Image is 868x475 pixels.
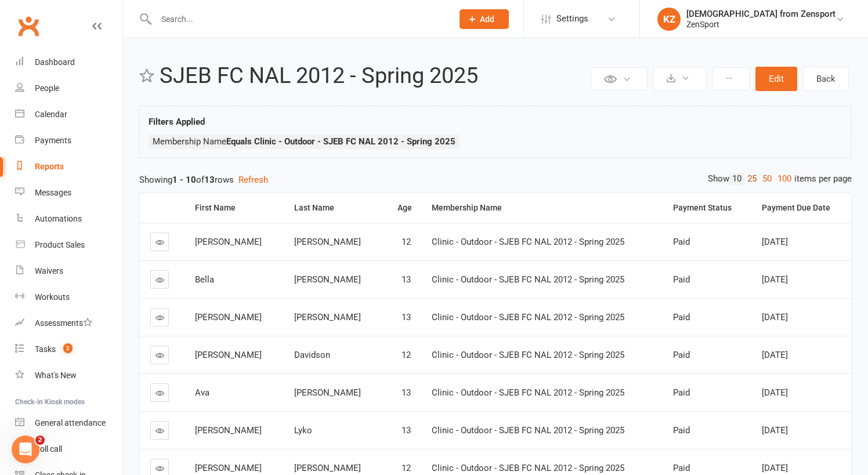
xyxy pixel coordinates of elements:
[673,387,690,398] span: Paid
[432,463,624,473] span: Clinic - Outdoor - SJEB FC NAL 2012 - Spring 2025
[15,410,122,436] a: General attendance kiosk mode
[402,387,411,398] span: 13
[294,387,361,398] span: [PERSON_NAME]
[460,9,509,29] button: Add
[432,274,624,285] span: Clinic - Outdoor - SJEB FC NAL 2012 - Spring 2025
[402,350,411,360] span: 12
[402,425,411,436] span: 13
[673,204,742,212] div: Payment Status
[762,463,788,473] span: [DATE]
[673,237,690,247] span: Paid
[294,237,361,247] span: [PERSON_NAME]
[762,387,788,398] span: [DATE]
[673,425,690,436] span: Paid
[402,237,411,247] span: 12
[15,310,122,336] a: Assessments
[153,136,455,147] span: Membership Name
[294,204,374,212] div: Last Name
[762,204,842,212] div: Payment Due Date
[673,463,690,473] span: Paid
[160,64,588,88] h2: SJEB FC NAL 2012 - Spring 2025
[729,173,744,185] a: 10
[432,312,624,322] span: Clinic - Outdoor - SJEB FC NAL 2012 - Spring 2025
[15,336,122,362] a: Tasks 2
[195,312,262,322] span: [PERSON_NAME]
[35,345,56,354] div: Tasks
[35,436,45,445] span: 2
[673,350,690,360] span: Paid
[15,284,122,310] a: Workouts
[432,350,624,360] span: Clinic - Outdoor - SJEB FC NAL 2012 - Spring 2025
[294,274,361,285] span: [PERSON_NAME]
[35,444,62,454] div: Roll call
[15,232,122,258] a: Product Sales
[15,206,122,232] a: Automations
[15,436,122,462] a: Roll call
[762,312,788,322] span: [DATE]
[762,237,788,247] span: [DATE]
[762,425,788,436] span: [DATE]
[35,418,106,427] div: General attendance
[775,173,794,185] a: 100
[35,371,77,380] div: What's New
[432,237,624,247] span: Clinic - Outdoor - SJEB FC NAL 2012 - Spring 2025
[15,49,122,75] a: Dashboard
[432,425,624,436] span: Clinic - Outdoor - SJEB FC NAL 2012 - Spring 2025
[402,274,411,285] span: 13
[35,292,70,302] div: Workouts
[708,173,852,185] div: Show items per page
[35,266,63,275] div: Waivers
[195,237,262,247] span: [PERSON_NAME]
[294,463,361,473] span: [PERSON_NAME]
[35,136,71,145] div: Payments
[432,387,624,398] span: Clinic - Outdoor - SJEB FC NAL 2012 - Spring 2025
[35,188,71,197] div: Messages
[35,110,67,119] div: Calendar
[149,117,205,127] strong: Filters Applied
[195,350,262,360] span: [PERSON_NAME]
[673,312,690,322] span: Paid
[153,11,444,27] input: Search...
[35,318,92,328] div: Assessments
[294,312,361,322] span: [PERSON_NAME]
[673,274,690,285] span: Paid
[12,436,39,463] iframe: Intercom live chat
[744,173,759,185] a: 25
[204,175,215,185] strong: 13
[15,154,122,180] a: Reports
[402,463,411,473] span: 12
[15,180,122,206] a: Messages
[14,12,43,41] a: Clubworx
[762,350,788,360] span: [DATE]
[15,75,122,101] a: People
[686,19,836,30] div: ZenSport
[35,84,59,93] div: People
[195,204,274,212] div: First Name
[294,425,312,436] span: Lyko
[556,6,588,32] span: Settings
[480,14,494,24] span: Add
[195,274,214,285] span: Bella
[35,162,64,171] div: Reports
[15,362,122,389] a: What's New
[393,204,412,212] div: Age
[35,214,82,223] div: Automations
[803,67,849,91] a: Back
[762,274,788,285] span: [DATE]
[195,387,209,398] span: Ava
[195,425,262,436] span: [PERSON_NAME]
[15,258,122,284] a: Waivers
[172,175,196,185] strong: 1 - 10
[686,9,836,19] div: [DEMOGRAPHIC_DATA] from Zensport
[63,343,73,353] span: 2
[759,173,775,185] a: 50
[35,57,75,67] div: Dashboard
[238,173,268,187] button: Refresh
[226,136,455,147] strong: Equals Clinic - Outdoor - SJEB FC NAL 2012 - Spring 2025
[139,173,852,187] div: Showing of rows
[755,67,797,91] button: Edit
[195,463,262,473] span: [PERSON_NAME]
[15,101,122,128] a: Calendar
[657,8,681,31] div: KZ
[432,204,653,212] div: Membership Name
